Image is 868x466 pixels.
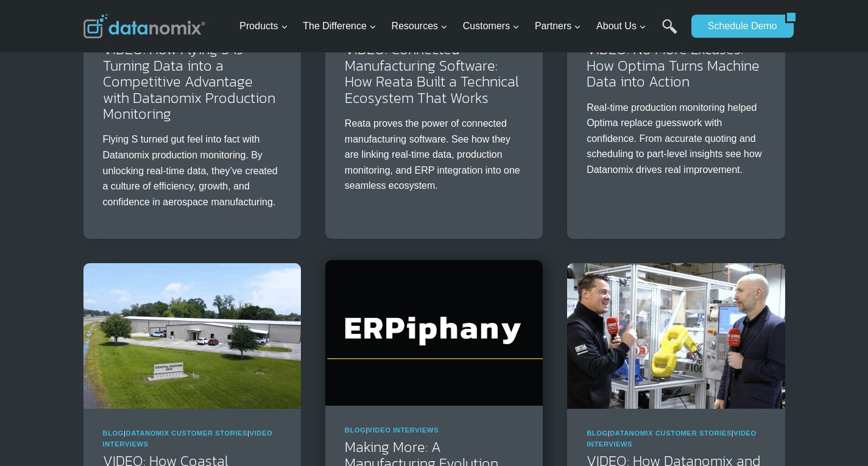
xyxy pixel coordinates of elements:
[83,14,205,38] img: Datanomix
[345,426,366,434] a: Blog
[662,19,677,46] a: Search
[392,18,448,34] span: Resources
[463,18,520,34] span: Customers
[345,38,519,108] a: VIDEO: Connected Manufacturing Software: How Reata Built a Technical Ecosystem That Works
[303,18,376,34] span: The Difference
[345,116,523,194] p: Reata proves the power of connected manufacturing software. See how they are linking real-time da...
[587,100,765,178] p: Real-time production monitoring helped Optima replace guesswork with confidence. From accurate qu...
[103,38,275,124] a: VIDEO: How Flying S is Turning Data into a Competitive Advantage with Datanomix Production Monito...
[235,7,685,46] nav: Primary Navigation
[596,18,646,34] span: About Us
[535,18,581,34] span: Partners
[587,429,608,437] a: Blog
[610,429,732,437] a: Datanomix Customer Stories
[587,429,757,448] a: Video Interviews
[103,132,281,210] p: Flying S turned gut feel into fact with Datanomix production monitoring. By unlocking real-time d...
[587,429,757,448] span: | |
[368,426,439,434] a: Video Interviews
[6,216,195,460] iframe: Popup CTA
[691,15,785,38] a: Schedule Demo
[325,260,543,405] img: ERPiphany - The moment you realize your ERP won’t give you the answers you need to make more.
[239,18,288,34] span: Products
[587,38,760,92] a: VIDEO: No More Excuses: How Optima Turns Machine Data into Action
[567,263,785,408] img: Medfab Partners on G-Code Cloud Development
[345,426,439,434] span: |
